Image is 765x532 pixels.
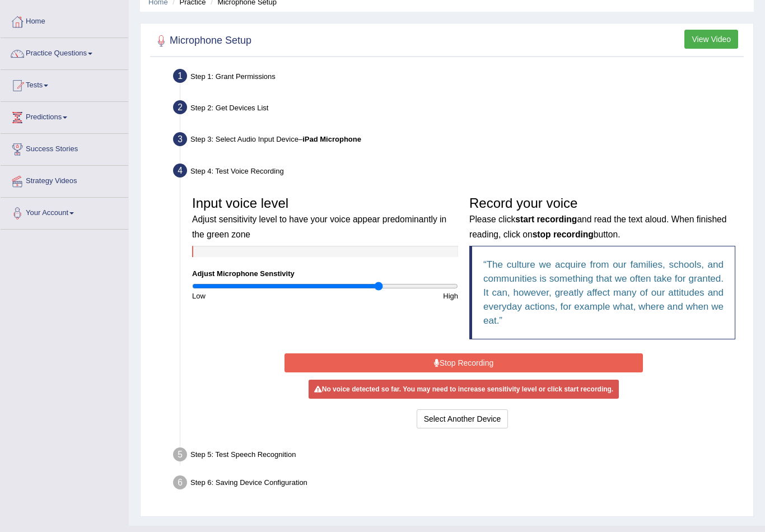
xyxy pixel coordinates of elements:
button: Select Another Device [417,409,509,428]
b: start recording [515,214,577,224]
h2: Microphone Setup [153,32,251,49]
b: stop recording [533,230,594,239]
h3: Input voice level [192,196,458,240]
div: Step 2: Get Devices List [168,97,748,122]
div: Step 4: Test Voice Recording [168,160,748,185]
a: Your Account [1,198,128,226]
div: Low [186,291,325,301]
h3: Record your voice [469,196,735,240]
b: iPad Microphone [302,135,361,143]
div: Step 5: Test Speech Recognition [168,444,748,469]
small: Please click and read the text aloud. When finished reading, click on button. [469,214,726,239]
a: Home [1,6,128,34]
div: High [325,291,464,301]
small: Adjust sensitivity level to have your voice appear predominantly in the green zone [192,214,446,239]
button: View Video [684,30,738,49]
a: Tests [1,70,128,98]
span: – [298,135,361,143]
a: Practice Questions [1,38,128,66]
a: Success Stories [1,134,128,162]
q: The culture we acquire from our families, schools, and communities is something that we often tak... [483,259,724,326]
div: Step 6: Saving Device Configuration [168,472,748,497]
div: No voice detected so far. You may need to increase sensitivity level or click start recording. [309,380,619,399]
a: Strategy Videos [1,166,128,194]
a: Predictions [1,102,128,130]
button: Stop Recording [284,353,643,372]
div: Step 3: Select Audio Input Device [168,129,748,153]
div: Step 1: Grant Permissions [168,66,748,90]
label: Adjust Microphone Senstivity [192,268,295,279]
